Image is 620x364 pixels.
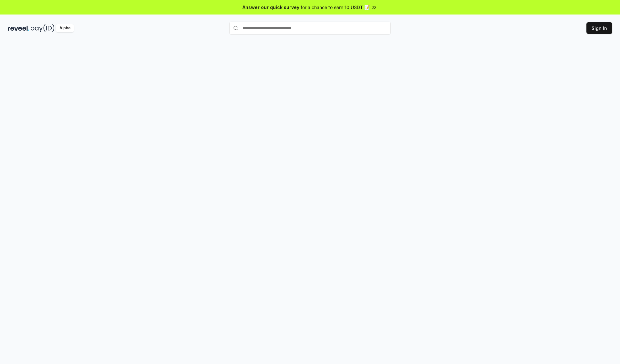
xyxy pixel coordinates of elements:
img: pay_id [31,24,55,32]
button: Sign In [586,22,612,34]
span: Answer our quick survey [243,4,299,11]
div: Alpha [56,24,74,32]
img: reveel_dark [8,24,29,32]
span: for a chance to earn 10 USDT 📝 [301,4,370,11]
